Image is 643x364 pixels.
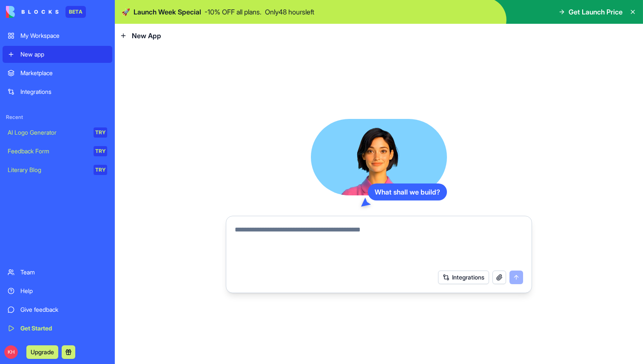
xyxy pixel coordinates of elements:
div: TRY [94,127,107,138]
a: Integrations [3,83,112,100]
p: - 10 % OFF all plans. [205,7,262,17]
span: Recent [3,114,112,121]
span: New App [132,31,161,41]
a: AI Logo GeneratorTRY [3,124,112,141]
span: Launch Week Special [134,7,201,17]
a: Feedback FormTRY [3,143,112,160]
p: Only 48 hours left [265,7,314,17]
a: Get Started [3,320,112,337]
a: Literary BlogTRY [3,161,112,178]
a: Help [3,282,112,299]
div: Literary Blog [8,166,88,174]
div: What shall we build? [368,183,447,200]
a: Team [3,264,112,281]
div: Integrations [20,87,107,96]
span: Get Launch Price [569,7,623,17]
img: logo [6,6,59,18]
a: BETA [6,6,86,18]
button: Integrations [438,271,489,284]
div: Feedback Form [8,147,88,155]
a: New app [3,46,112,63]
a: My Workspace [3,27,112,44]
div: New app [20,50,107,59]
div: TRY [94,165,107,175]
div: AI Logo Generator [8,128,88,137]
div: Give feedback [20,305,107,314]
div: My Workspace [20,31,107,40]
span: KH [4,345,18,359]
a: Marketplace [3,65,112,82]
div: BETA [65,6,86,18]
div: Marketplace [20,69,107,77]
a: Give feedback [3,301,112,318]
div: Get Started [20,324,107,333]
div: TRY [94,146,107,156]
span: 🚀 [122,7,130,17]
a: Upgrade [26,347,58,356]
div: Help [20,287,107,295]
button: Upgrade [26,345,58,359]
div: Team [20,268,107,277]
